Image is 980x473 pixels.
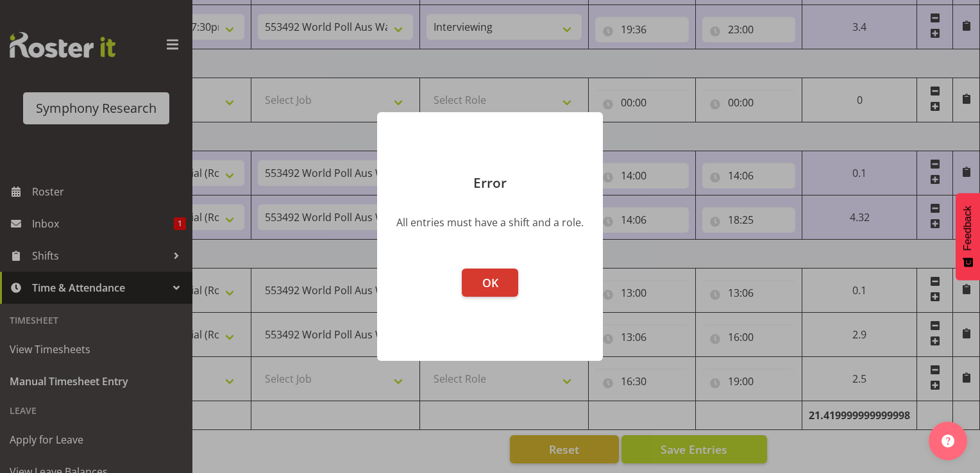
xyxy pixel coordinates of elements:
span: Feedback [962,206,974,251]
span: OK [482,275,498,290]
button: Feedback - Show survey [956,193,980,280]
button: OK [462,269,518,297]
div: All entries must have a shift and a role. [396,215,584,230]
img: help-xxl-2.png [942,435,954,447]
p: Error [390,176,590,190]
